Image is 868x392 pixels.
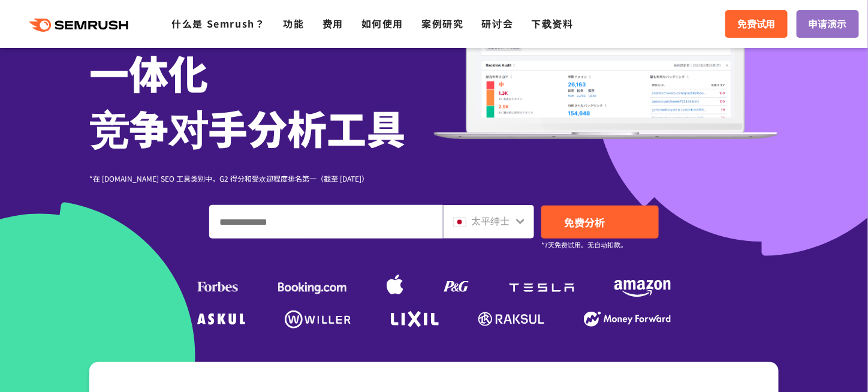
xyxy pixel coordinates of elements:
[532,16,574,31] a: 下载资料
[361,16,403,31] a: 如何使用
[89,173,369,183] font: *在 [DOMAIN_NAME] SEO 工具类别中，G2 得分和受欢迎程度排名第一（截至 [DATE]）
[541,206,659,239] a: 免费分析
[89,43,208,101] font: 一体化
[210,206,442,238] input: 输入域名、关键字或 URL
[89,98,406,156] font: 竞争对手分析工具
[797,10,859,38] a: 申请演示
[471,213,510,228] font: 太平绅士
[809,16,847,31] font: 申请演示
[564,215,605,230] font: 免费分析
[737,16,776,31] font: 免费试用
[284,16,305,31] a: 功能
[725,10,788,38] a: 免费试用
[323,16,343,31] a: 费用
[482,16,514,31] a: 研讨会
[421,16,463,31] a: 案例研究
[541,240,627,249] font: *7天免费试用。无自动扣款。
[171,16,265,31] a: 什么是 Semrush？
